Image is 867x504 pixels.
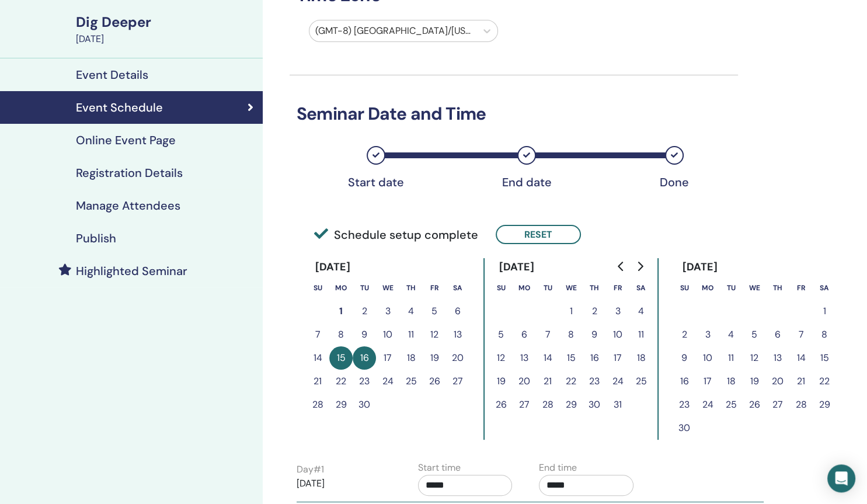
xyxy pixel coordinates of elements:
button: 12 [489,346,513,370]
button: 18 [399,346,423,370]
button: 26 [489,393,513,416]
button: 8 [813,323,836,346]
button: 11 [629,323,653,346]
div: [DATE] [489,258,544,276]
h4: Online Event Page [76,133,176,147]
button: 4 [719,323,743,346]
button: 24 [696,393,719,416]
button: 1 [329,300,353,323]
button: 10 [376,323,399,346]
button: 23 [673,393,696,416]
th: Saturday [446,276,469,300]
button: 20 [513,370,536,393]
div: [DATE] [76,32,256,46]
h4: Registration Details [76,166,183,180]
button: 23 [353,370,376,393]
button: 24 [376,370,399,393]
button: 29 [559,393,583,416]
button: 21 [536,370,559,393]
button: Go to next month [631,255,649,278]
button: 14 [789,346,813,370]
button: 8 [559,323,583,346]
th: Friday [423,276,446,300]
button: 29 [329,393,353,416]
button: 25 [399,370,423,393]
th: Monday [696,276,719,300]
button: 19 [743,370,766,393]
button: 5 [743,323,766,346]
th: Tuesday [353,276,376,300]
button: 18 [719,370,743,393]
th: Wednesday [559,276,583,300]
button: 15 [813,346,836,370]
button: 17 [696,370,719,393]
button: 15 [559,346,583,370]
th: Monday [513,276,536,300]
button: 19 [423,346,446,370]
button: 20 [766,370,789,393]
button: 9 [583,323,606,346]
button: 13 [766,346,789,370]
div: [DATE] [306,258,360,276]
button: 22 [329,370,353,393]
button: 7 [536,323,559,346]
button: 1 [813,300,836,323]
button: 6 [446,300,469,323]
p: [DATE] [297,477,391,491]
div: Open Intercom Messenger [827,464,855,492]
button: 20 [446,346,469,370]
button: 21 [789,370,813,393]
th: Thursday [766,276,789,300]
th: Thursday [583,276,606,300]
button: 27 [766,393,789,416]
button: 11 [399,323,423,346]
button: 11 [719,346,743,370]
th: Monday [329,276,353,300]
th: Saturday [813,276,836,300]
th: Thursday [399,276,423,300]
button: 7 [789,323,813,346]
th: Wednesday [376,276,399,300]
button: 7 [306,323,329,346]
button: 30 [583,393,606,416]
button: 9 [673,346,696,370]
button: 16 [353,346,376,370]
button: 13 [513,346,536,370]
th: Sunday [489,276,513,300]
button: 30 [673,416,696,440]
button: 8 [329,323,353,346]
h4: Event Details [76,68,148,82]
button: 29 [813,393,836,416]
button: 9 [353,323,376,346]
button: Go to previous month [612,255,631,278]
div: Done [645,175,704,189]
button: 15 [329,346,353,370]
button: 2 [353,300,376,323]
button: 27 [513,393,536,416]
button: 6 [513,323,536,346]
button: 22 [559,370,583,393]
button: 2 [673,323,696,346]
div: End date [497,175,556,189]
button: 12 [743,346,766,370]
button: 5 [423,300,446,323]
button: 22 [813,370,836,393]
button: 3 [606,300,629,323]
button: 6 [766,323,789,346]
div: Start date [347,175,405,189]
th: Friday [789,276,813,300]
button: 28 [789,393,813,416]
button: 25 [629,370,653,393]
button: 31 [606,393,629,416]
button: Reset [496,225,581,244]
button: 13 [446,323,469,346]
button: 28 [306,393,329,416]
label: End time [539,461,577,475]
th: Saturday [629,276,653,300]
th: Friday [606,276,629,300]
th: Sunday [306,276,329,300]
button: 30 [353,393,376,416]
div: [DATE] [673,258,727,276]
button: 5 [489,323,513,346]
th: Tuesday [719,276,743,300]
